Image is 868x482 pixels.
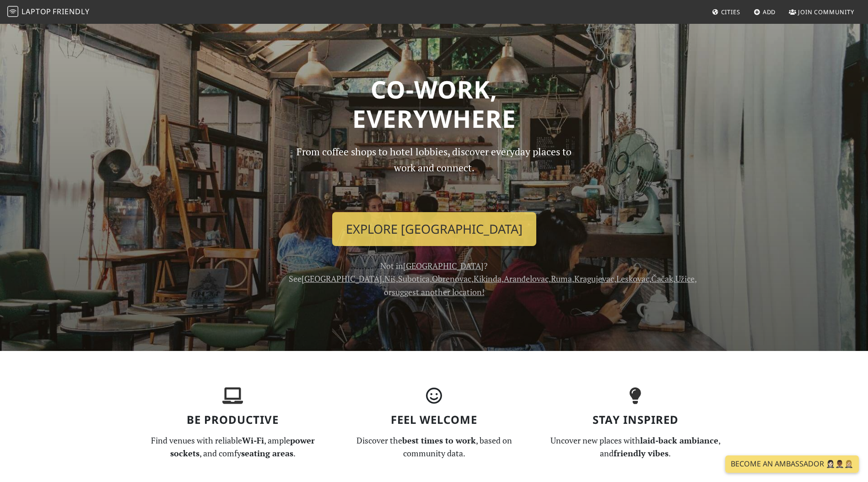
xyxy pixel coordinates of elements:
[798,8,854,16] span: Join Community
[540,434,731,460] p: Uncover new places with , and .
[384,273,396,284] a: Niš
[652,273,673,284] a: Čačak
[339,413,529,427] h3: Feel Welcome
[474,273,501,284] a: Kikinda
[551,273,572,284] a: Ruma
[504,273,549,284] a: Aranđelovac
[332,212,536,246] a: Explore [GEOGRAPHIC_DATA]
[53,6,89,16] span: Friendly
[138,75,731,133] h1: Co-work, Everywhere
[763,8,776,16] span: Add
[392,286,485,297] a: suggest another location!
[750,4,780,20] a: Add
[432,273,471,284] a: Obrenovac
[241,448,293,459] strong: seating areas
[785,4,858,20] a: Join Community
[7,6,18,17] img: LaptopFriendly
[403,260,484,271] a: [GEOGRAPHIC_DATA]
[402,435,476,446] strong: best times to work
[242,435,264,446] strong: Wi-Fi
[339,434,529,460] p: Discover the , based on community data.
[616,273,649,284] a: Leskovac
[302,273,382,284] a: [GEOGRAPHIC_DATA]
[574,273,614,284] a: Kragujevac
[675,273,695,284] a: Užice
[540,413,731,427] h3: Stay Inspired
[289,144,580,205] p: From coffee shops to hotel lobbies, discover everyday places to work and connect.
[7,4,90,20] a: LaptopFriendly LaptopFriendly
[725,455,859,473] a: Become an Ambassador 🤵🏻‍♀️🤵🏾‍♂️🤵🏼‍♀️
[289,260,697,298] span: Not in ? See , , , , , , , , , , , or
[138,434,328,460] p: Find venues with reliable , ample , and comfy .
[398,273,430,284] a: Subotica
[614,448,669,459] strong: friendly vibes
[22,6,51,16] span: Laptop
[721,8,740,16] span: Cities
[640,435,718,446] strong: laid-back ambiance
[708,4,744,20] a: Cities
[138,413,328,427] h3: Be Productive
